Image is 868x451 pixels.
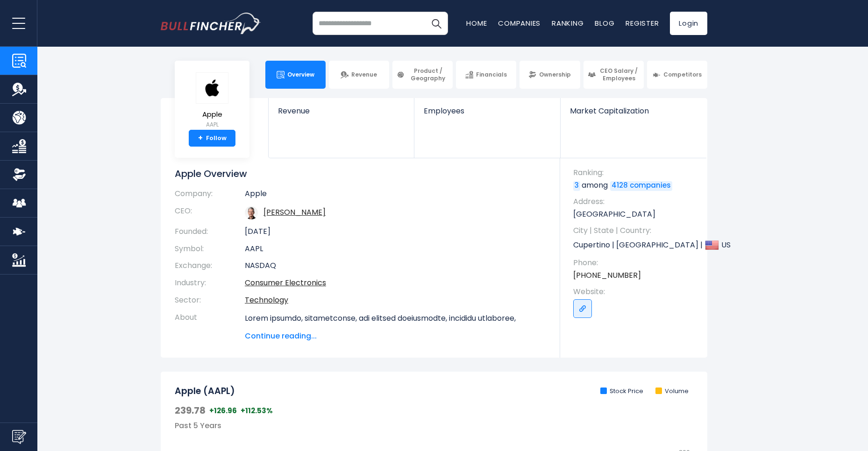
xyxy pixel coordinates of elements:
a: Companies [498,18,541,28]
small: AAPL [196,120,228,129]
th: Exchange: [175,257,245,275]
a: Revenue [329,61,389,89]
span: Financials [476,71,507,78]
td: AAPL [245,240,546,258]
a: Ownership [519,61,580,89]
a: 4128 companies [610,181,672,190]
img: Ownership [12,168,26,182]
th: About [175,309,245,342]
a: Go to link [573,299,592,318]
img: bullfincher logo [161,13,261,34]
th: CEO: [175,203,245,223]
a: Apple AAPL [195,72,229,130]
span: 239.78 [175,404,206,416]
span: +112.53% [241,406,273,416]
a: Consumer Electronics [245,277,326,288]
a: Overview [265,61,326,89]
span: Competitors [663,71,702,78]
strong: + [198,134,203,142]
a: CEO Salary / Employees [583,61,644,89]
p: [GEOGRAPHIC_DATA] [573,209,698,219]
td: [DATE] [245,223,546,240]
span: Employees [424,106,550,115]
img: tim-cook.jpg [245,206,258,219]
th: Sector: [175,292,245,309]
button: Search [425,12,448,35]
a: Home [466,18,487,28]
span: CEO Salary / Employees [598,67,640,82]
th: Symbol: [175,240,245,258]
h1: Apple Overview [175,168,546,180]
a: Technology [245,295,288,305]
a: Revenue [269,98,414,131]
p: among [573,180,698,190]
a: Go to homepage [161,13,261,34]
span: Revenue [351,71,377,78]
span: City | State | Country: [573,225,698,236]
th: Industry: [175,275,245,292]
a: Register [626,18,659,28]
a: +Follow [189,130,235,147]
span: +126.96 [209,406,237,416]
a: Employees [414,98,560,131]
span: Ranking: [573,168,698,178]
th: Founded: [175,223,245,240]
a: Competitors [647,61,707,89]
a: Financials [456,61,516,89]
li: Volume [655,388,689,395]
span: Past 5 Years [175,420,221,431]
span: Website: [573,287,698,297]
td: NASDAQ [245,257,546,275]
a: Login [670,12,707,35]
a: 3 [573,181,580,190]
span: Revenue [278,106,405,115]
a: Ranking [552,18,583,28]
a: Blog [595,18,614,28]
span: Ownership [539,71,571,78]
span: Product / Geography [407,67,448,82]
span: Apple [196,111,228,119]
a: Product / Geography [392,61,453,89]
th: Company: [175,189,245,203]
li: Stock Price [600,388,643,395]
span: Phone: [573,258,698,268]
a: ceo [263,207,326,218]
h2: Apple (AAPL) [175,386,235,397]
span: Market Capitalization [570,106,697,115]
a: [PHONE_NUMBER] [573,270,641,281]
p: Cupertino | [GEOGRAPHIC_DATA] | US [573,238,698,252]
span: Address: [573,197,698,207]
a: Market Capitalization [561,98,706,131]
td: Apple [245,189,546,203]
span: Continue reading... [245,331,546,342]
span: Overview [287,71,314,78]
